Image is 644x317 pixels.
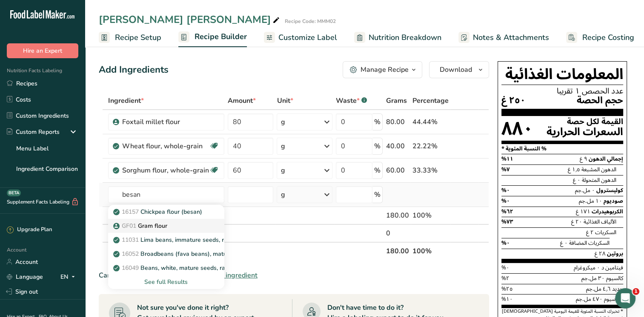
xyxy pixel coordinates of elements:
a: 11031Lima beans, immature seeds, raw [108,233,224,247]
span: ٠ مل.جم [575,184,595,196]
div: Upgrade Plan [7,226,52,234]
span: Ingredient [108,96,144,106]
th: Net Totals [106,242,384,260]
div: Add Ingredients [99,63,169,77]
a: 16157Chickpea flour (besan) [108,205,224,219]
div: Can't find your ingredient? [99,270,489,280]
a: Recipe Setup [99,28,161,47]
span: 16049 [122,264,139,272]
div: g [280,141,285,151]
span: ٧٣% [501,216,513,228]
span: Unit [277,96,293,106]
span: Download [440,65,472,75]
span: ٢٨ غ [595,248,606,260]
span: Amount [228,96,256,106]
span: ٠% [501,262,509,274]
div: Custom Reports [7,127,60,136]
div: Sorghum flour, whole-grain [122,165,209,175]
div: Recipe Code: MMM02 [285,17,336,25]
span: ٢٥% [501,283,513,295]
div: 44.44% [412,117,449,127]
span: GF01 [122,222,136,230]
div: عدد الحصص ١ تقريبا [501,87,623,95]
h1: المعلومات الغذائية [501,65,623,85]
div: السعرات الحرارية [547,126,623,138]
span: ٤٫٦ مل.جم [586,283,611,295]
span: ٢٥٠ غ [501,95,526,106]
button: Hire an Expert [7,43,78,58]
div: 80.00 [386,117,409,127]
div: القيمة لكل حصة [547,118,623,126]
span: Nutrition Breakdown [369,32,441,43]
div: Waste [336,96,367,106]
section: % النسبة المئوية * [501,144,623,154]
th: 180.00 [384,242,411,260]
span: ٢٠ غ [571,216,582,228]
span: 16052 [122,250,139,258]
span: ١١% [501,153,513,165]
a: Nutrition Breakdown [354,28,441,47]
p: Broadbeans (fava beans), mature seeds, raw [115,249,264,258]
span: كالسيوم [606,272,623,284]
div: 180.00 [386,210,409,221]
span: إجمالي الدهون [589,153,623,165]
span: Notes & Attachments [473,32,549,43]
span: صوديوم [604,195,623,207]
div: 0 [386,228,409,238]
span: ١٠% [501,293,513,305]
div: 40.00 [386,141,409,151]
a: Language [7,269,43,284]
span: ٢ غ [586,226,594,238]
span: كوليسترول [596,184,623,196]
span: ١٠ مل.جم [579,195,602,207]
span: ٩ غ [580,153,587,165]
button: Download [429,61,489,78]
span: حجم الحصة [577,95,623,106]
span: 1 [633,288,639,295]
span: Customize Label [278,32,337,43]
p: Lima beans, immature seeds, raw [115,235,232,244]
div: 22.22% [412,141,449,151]
a: Notes & Attachments [458,28,549,47]
a: Customize Label [264,28,337,47]
span: بروتين [607,248,623,260]
span: ٧% [501,164,510,175]
div: 60.00 [386,165,409,175]
div: EN [60,272,78,282]
span: ٠ ميكروغرام [574,262,600,274]
span: Recipe Builder [195,31,247,42]
th: 100% [411,242,450,260]
div: See full Results [115,277,218,286]
span: ٠% [501,237,510,249]
span: فيتامين د [601,262,623,274]
div: g [280,117,285,127]
a: Recipe Costing [566,28,634,47]
span: ١٫٥ غ [568,164,580,175]
span: Grams [386,96,407,106]
div: Wheat flour, whole-grain [122,141,209,151]
span: بوتاسيوم [604,293,623,305]
div: ٨٨٠ [501,118,533,140]
div: See full Results [108,275,224,289]
p: Chickpea flour (besan) [115,207,202,216]
a: 16049Beans, white, mature seeds, raw [108,261,224,275]
input: Add Ingredient [108,186,224,203]
span: ٠% [501,184,510,196]
span: ٤٧٠ مل.جم [576,293,603,305]
span: 16157 [122,208,139,216]
span: الدهون المتحولة [582,174,616,186]
a: Recipe Builder [178,27,247,48]
span: ٠% [501,195,510,207]
div: 100% [412,210,449,221]
span: حديد [612,283,623,295]
a: 16052Broadbeans (fava beans), mature seeds, raw [108,247,224,261]
span: ٦٢% [501,206,513,218]
p: Gram flour [115,221,167,230]
iframe: Intercom live chat [615,288,635,309]
span: Recipe Setup [115,32,161,43]
span: 11031 [122,236,139,244]
span: الدهون المشبعة [581,164,616,175]
span: ٢% [501,272,509,284]
button: Manage Recipe [343,61,422,78]
div: Manage Recipe [361,65,409,75]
